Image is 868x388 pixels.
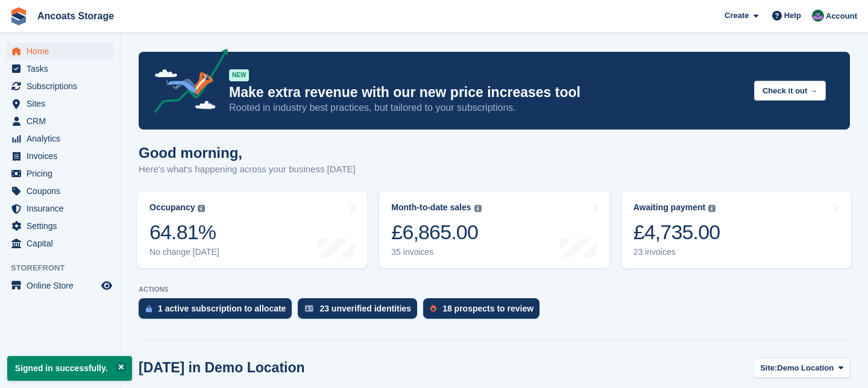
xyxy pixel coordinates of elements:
[753,358,850,378] button: Site: Demo Location
[137,192,367,268] a: Occupancy 64.81% No change [DATE]
[229,84,744,101] p: Make extra revenue with our new price increases tool
[6,200,114,217] a: menu
[139,286,850,293] p: ACTIONS
[27,200,99,217] span: Insurance
[634,247,720,257] div: 23 invoices
[139,145,356,161] h1: Good morning,
[621,192,851,268] a: Awaiting payment £4,735.00 23 invoices
[391,247,481,257] div: 35 invoices
[99,278,114,293] a: Preview store
[305,305,313,312] img: verify_identity-adf6edd0f0f0b5bbfe63781bf79b02c33cf7c696d77639b501bdc392416b5a36.svg
[149,220,219,245] div: 64.81%
[442,304,533,313] div: 18 prospects to review
[27,78,99,95] span: Subscriptions
[423,298,546,325] a: 18 prospects to review
[6,130,114,147] a: menu
[27,183,99,199] span: Coupons
[6,95,114,112] a: menu
[6,78,114,95] a: menu
[11,262,120,274] span: Storefront
[6,183,114,199] a: menu
[430,305,436,312] img: prospect-51fa495bee0391a8d652442698ab0144808aea92771e9ea1ae160a38d050c398.svg
[10,7,28,25] img: stora-icon-8386f47178a22dfd0bd8f6a31ec36ba5ce8667c1dd55bd0f319d3a0aa187defe.svg
[760,362,777,374] span: Site:
[139,163,356,177] p: Here's what's happening across your business [DATE]
[6,235,114,252] a: menu
[27,165,99,182] span: Pricing
[27,277,99,294] span: Online Store
[319,304,411,313] div: 23 unverified identities
[229,101,744,114] p: Rooted in industry best practices, but tailored to your subscriptions.
[298,298,423,325] a: 23 unverified identities
[379,192,609,268] a: Month-to-date sales £6,865.00 35 invoices
[6,113,114,130] a: menu
[826,10,857,22] span: Account
[725,10,749,22] span: Create
[6,148,114,164] a: menu
[149,202,195,213] div: Occupancy
[6,277,114,294] a: menu
[6,43,114,60] a: menu
[474,205,482,212] img: icon-info-grey-7440780725fd019a000dd9b08b2336e03edf1995a4989e88bcd33f0948082b44.svg
[198,205,205,212] img: icon-info-grey-7440780725fd019a000dd9b08b2336e03edf1995a4989e88bcd33f0948082b44.svg
[144,49,228,117] img: price-adjustments-announcement-icon-8257ccfd72463d97f412b2fc003d46551f7dbcb40ab6d574587a9cd5c0d94...
[777,362,834,374] span: Demo Location
[634,220,720,245] div: £4,735.00
[139,298,298,325] a: 1 active subscription to allocate
[27,113,99,130] span: CRM
[6,217,114,234] a: menu
[708,205,715,212] img: icon-info-grey-7440780725fd019a000dd9b08b2336e03edf1995a4989e88bcd33f0948082b44.svg
[27,130,99,147] span: Analytics
[391,202,471,213] div: Month-to-date sales
[6,165,114,182] a: menu
[146,305,152,313] img: active_subscription_to_allocate_icon-d502201f5373d7db506a760aba3b589e785aa758c864c3986d89f69b8ff3...
[27,217,99,234] span: Settings
[754,81,826,101] button: Check it out →
[6,60,114,77] a: menu
[149,247,219,257] div: No change [DATE]
[33,6,119,26] a: Ancoats Storage
[391,220,481,245] div: £6,865.00
[158,304,286,313] div: 1 active subscription to allocate
[229,69,249,81] div: NEW
[27,235,99,252] span: Capital
[139,360,305,376] h2: [DATE] in Demo Location
[7,356,132,381] p: Signed in successfully.
[634,202,706,213] div: Awaiting payment
[27,148,99,164] span: Invoices
[27,60,99,77] span: Tasks
[27,95,99,112] span: Sites
[27,43,99,60] span: Home
[784,10,801,22] span: Help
